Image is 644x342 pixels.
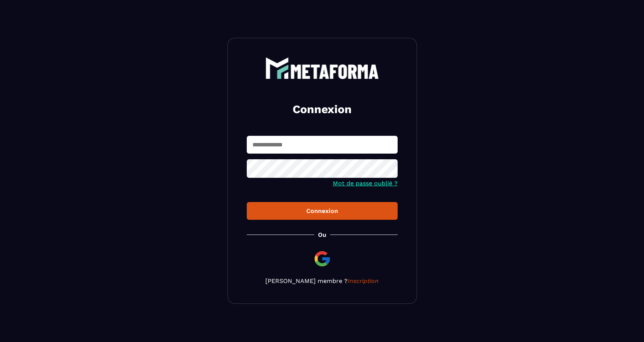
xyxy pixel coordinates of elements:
[313,250,331,268] img: google
[247,57,398,79] a: logo
[247,277,398,284] p: [PERSON_NAME] membre ?
[333,180,398,187] a: Mot de passe oublié ?
[247,202,398,220] button: Connexion
[253,207,392,215] div: Connexion
[256,102,389,117] h2: Connexion
[318,231,326,238] p: Ou
[348,277,379,284] a: Inscription
[265,57,379,79] img: logo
